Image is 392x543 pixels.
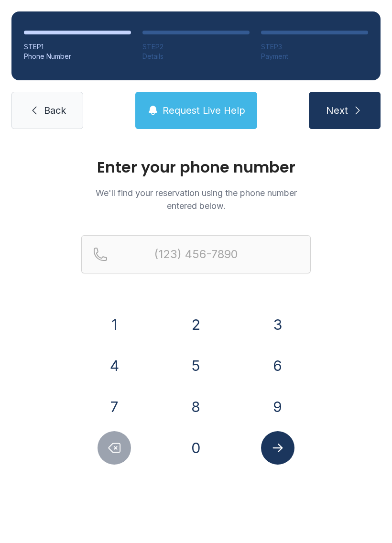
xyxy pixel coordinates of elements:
[261,52,368,61] div: Payment
[98,431,131,465] button: Delete number
[98,390,131,424] button: 7
[261,349,294,382] button: 6
[261,308,294,341] button: 3
[81,235,311,273] input: Reservation phone number
[179,431,213,465] button: 0
[81,186,311,212] p: We'll find your reservation using the phone number entered below.
[261,431,294,465] button: Submit lookup form
[261,42,368,52] div: STEP 3
[142,52,250,61] div: Details
[179,349,213,382] button: 5
[98,349,131,382] button: 4
[326,104,348,117] span: Next
[179,390,213,424] button: 8
[179,308,213,341] button: 2
[24,52,131,61] div: Phone Number
[24,42,131,52] div: STEP 1
[81,160,311,175] h1: Enter your phone number
[44,104,66,117] span: Back
[98,308,131,341] button: 1
[142,42,250,52] div: STEP 2
[163,104,245,117] span: Request Live Help
[261,390,294,424] button: 9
